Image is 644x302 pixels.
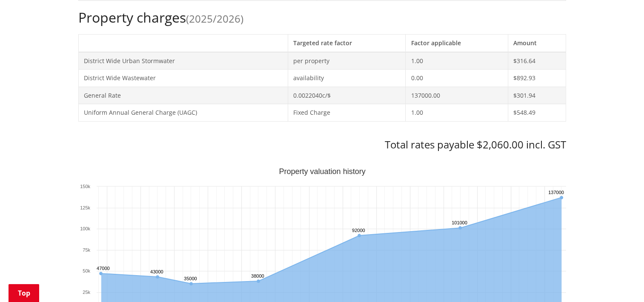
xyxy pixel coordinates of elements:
text: 150k [80,184,90,189]
text: 50k [83,268,90,273]
text: 25k [83,290,90,295]
text: 92000 [352,228,365,233]
td: availability [288,70,406,87]
text: 38000 [251,273,264,279]
text: 75k [83,247,90,253]
text: 137000 [548,190,564,195]
td: $316.64 [508,52,566,70]
path: Wednesday, Jun 30, 12:00, 101,000. Capital Value. [458,226,462,229]
td: $548.49 [508,104,566,122]
td: $892.93 [508,70,566,87]
path: Sunday, Jun 30, 12:00, 137,000. Capital Value. [560,196,563,199]
iframe: Messenger Launcher [605,266,635,297]
th: Targeted rate factor [288,34,406,52]
td: $301.94 [508,87,566,104]
path: Sunday, Jun 30, 12:00, 35,000. Capital Value. [189,282,193,285]
text: 47000 [97,266,110,271]
td: 0.00 [406,70,508,87]
h2: Property charges [78,9,566,26]
td: District Wide Urban Stormwater [78,52,288,70]
td: Fixed Charge [288,104,406,122]
td: 137000.00 [406,87,508,104]
path: Tuesday, Jun 30, 12:00, 38,000. Capital Value. [257,279,260,283]
path: Wednesday, Oct 27, 11:00, 47,000. Capital Value. [99,272,103,275]
text: 43000 [150,269,163,274]
text: 100k [80,226,90,231]
a: Top [9,284,39,302]
path: Saturday, Jun 30, 12:00, 43,000. Capital Value. [156,275,159,279]
th: Factor applicable [406,34,508,52]
td: 1.00 [406,52,508,70]
td: General Rate [78,87,288,104]
text: 125k [80,205,90,210]
text: Property valuation history [279,167,365,176]
path: Saturday, Jun 30, 12:00, 92,000. Capital Value. [358,234,361,237]
th: Amount [508,34,566,52]
td: 1.00 [406,104,508,122]
td: 0.0022040c/$ [288,87,406,104]
td: District Wide Wastewater [78,70,288,87]
td: per property [288,52,406,70]
text: 101000 [452,220,467,225]
span: (2025/2026) [186,12,243,26]
text: 35000 [184,276,197,281]
td: Uniform Annual General Charge (UAGC) [78,104,288,122]
h3: Total rates payable $2,060.00 incl. GST [78,139,566,151]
